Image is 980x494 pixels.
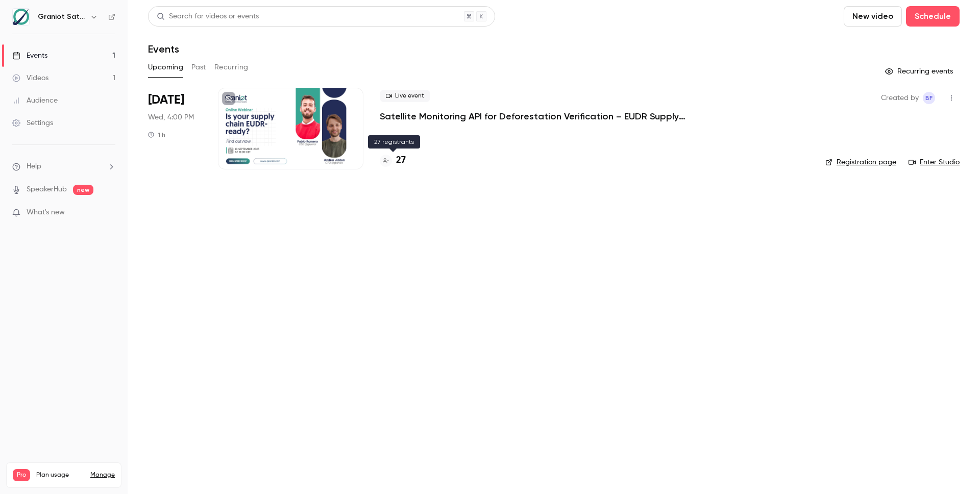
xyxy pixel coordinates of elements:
div: Videos [12,73,48,83]
h6: Graniot Satellite Technologies SL [38,12,86,22]
span: Plan usage [36,471,84,479]
span: new [73,185,93,195]
button: New video [844,6,902,27]
span: BF [925,92,933,104]
span: Wed, 4:00 PM [148,112,194,122]
a: Satellite Monitoring API for Deforestation Verification – EUDR Supply Chains [380,110,686,122]
div: Audience [12,95,58,106]
span: [DATE] [148,92,184,108]
li: help-dropdown-opener [12,161,115,172]
div: 1 h [148,131,165,139]
h1: Events [148,43,179,55]
a: 27 [380,154,406,167]
a: SpeakerHub [27,184,67,195]
div: Search for videos or events [157,11,259,22]
button: Schedule [906,6,960,27]
div: Settings [12,118,53,128]
span: What's new [27,207,65,218]
button: Recurring events [880,63,960,80]
a: Registration page [825,157,896,167]
span: Created by [881,92,919,104]
div: Events [12,51,47,61]
a: Enter Studio [909,157,960,167]
span: Pro [13,469,30,481]
button: Past [191,59,206,76]
div: Sep 10 Wed, 4:00 PM (Europe/Paris) [148,88,202,169]
span: Beliza Falcon [923,92,935,104]
img: Graniot Satellite Technologies SL [13,9,29,25]
span: Live event [380,90,430,102]
button: Recurring [214,59,249,76]
a: Manage [90,471,115,479]
button: Upcoming [148,59,183,76]
h4: 27 [396,154,406,167]
span: Help [27,161,41,172]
